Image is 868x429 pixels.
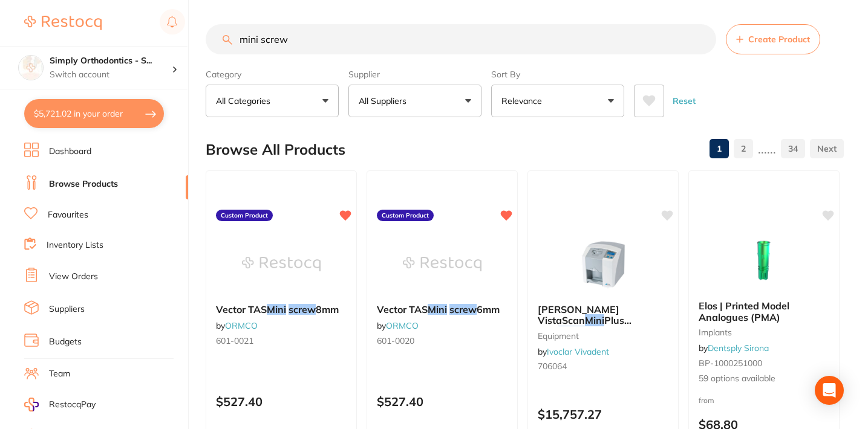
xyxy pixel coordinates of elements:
em: Screen [558,326,590,338]
a: Budgets [49,336,82,348]
b: Vector TAS Mini screw 8mm [216,304,347,315]
a: 2 [734,137,753,161]
button: Create Product [726,24,820,54]
a: Ivoclar Vivadent [547,346,609,357]
b: Elos | Printed Model Analogues (PMA) [699,300,829,323]
label: Supplier [348,69,481,80]
span: BP-1000251000 [699,358,762,369]
input: Search Products [206,24,716,54]
a: Dashboard [49,146,91,158]
label: Custom Product [377,210,434,222]
em: screw [449,303,477,315]
label: Category [206,69,339,80]
span: 8mm [316,303,339,315]
span: 6mm [477,303,500,315]
a: 1 [710,137,729,161]
em: Mini [267,303,286,315]
p: $15,757.27 [538,407,668,421]
p: $527.40 [216,395,347,408]
div: Open Intercom Messenger [815,376,844,405]
h4: Simply Orthodontics - Sydenham [50,55,172,67]
span: 59 options available [699,373,829,385]
span: Elos | Printed Model Analogues (PMA) [699,300,789,323]
span: Vector TAS [377,303,428,315]
a: ORMCO [225,320,258,331]
em: screw [289,303,316,315]
img: Vector TAS Mini screw 6mm [403,234,481,294]
small: implants [699,327,829,337]
span: by [699,343,769,353]
small: equipment [538,331,668,341]
h2: Browse All Products [206,141,345,158]
a: ORMCO [386,320,419,331]
img: Simply Orthodontics - Sydenham [19,56,43,80]
a: 34 [781,137,805,161]
a: Dentsply Sirona [708,343,769,353]
em: Mini [585,314,604,326]
a: RestocqPay [24,398,96,411]
span: by [216,320,258,331]
span: by [538,346,609,357]
p: All Suppliers [359,95,411,107]
a: Team [49,368,70,380]
span: by [377,320,419,331]
button: Relevance [491,85,624,117]
a: Restocq Logo [24,9,102,37]
span: RestocqPay [49,399,96,411]
span: 601-0020 [377,335,414,346]
em: Mini [428,303,447,315]
label: Custom Product [216,210,273,222]
label: Sort By [491,69,624,80]
p: $527.40 [377,395,507,408]
p: ...... [758,142,776,156]
img: Durr VistaScan Mini Plus with Screen Image Plate Scanner (2141-21) [564,234,642,294]
span: [PERSON_NAME] VistaScan [538,303,619,326]
p: Relevance [501,95,547,107]
img: RestocqPay [24,398,39,411]
span: from [699,396,714,405]
b: Durr VistaScan Mini Plus with Screen Image Plate Scanner (2141-21) [538,304,668,326]
a: Browse Products [49,178,118,190]
button: All Suppliers [348,85,481,117]
p: All Categories [216,95,275,107]
span: 601-0021 [216,335,253,346]
span: Create Product [748,34,810,44]
a: Suppliers [49,303,85,315]
span: 706064 [538,361,567,372]
a: Inventory Lists [47,239,103,251]
button: $5,721.02 in your order [24,99,164,128]
img: Vector TAS Mini screw 8mm [242,234,321,294]
button: All Categories [206,85,339,117]
img: Elos | Printed Model Analogues (PMA) [725,230,803,291]
span: Vector TAS [216,303,267,315]
b: Vector TAS Mini screw 6mm [377,304,507,315]
a: Favourites [48,209,88,221]
img: Restocq Logo [24,16,102,30]
span: Plus with [538,314,631,337]
button: Reset [669,85,699,117]
a: View Orders [49,271,98,283]
p: Switch account [50,69,172,81]
span: Image Plate Scanner (2141-21) [538,326,645,349]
